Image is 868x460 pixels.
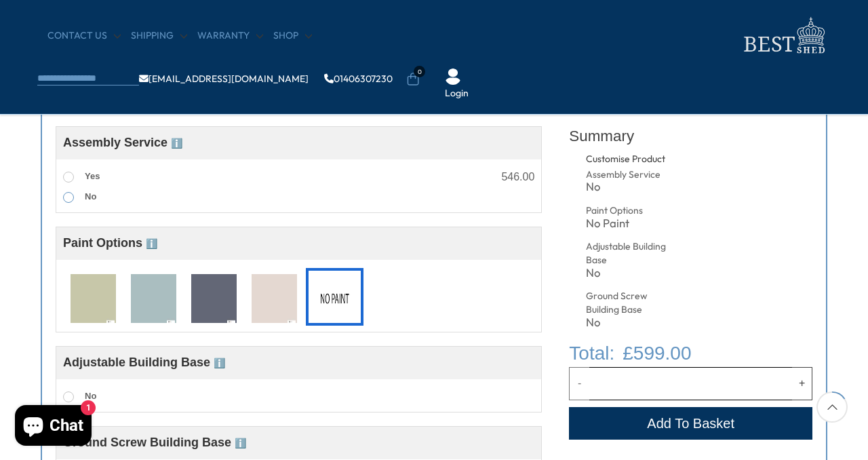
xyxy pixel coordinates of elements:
[63,356,225,369] span: Adjustable Building Base
[406,73,420,86] a: 0
[146,238,157,249] span: ℹ️
[623,339,691,367] span: £599.00
[324,74,393,83] a: 01406307230
[191,274,237,324] img: T7033
[64,268,122,326] div: T7010
[586,267,669,279] div: No
[185,268,243,326] div: T7033
[501,172,534,183] div: 546.00
[197,29,263,43] a: Warranty
[171,138,182,149] span: ℹ️
[414,66,425,77] span: 0
[792,367,812,400] button: Increase quantity
[569,367,589,400] button: Decrease quantity
[125,268,182,326] div: T7024
[736,14,831,58] img: logo
[85,191,96,202] span: No
[306,268,363,326] div: No Paint
[586,153,717,166] div: Customise Product
[273,29,312,43] a: Shop
[235,438,246,448] span: ℹ️
[586,317,669,328] div: No
[11,405,96,449] inbox-online-store-chat: Shopify online store chat
[445,69,461,85] img: User Icon
[85,391,96,401] span: No
[47,29,121,43] a: CONTACT US
[214,358,225,368] span: ℹ️
[85,171,100,181] span: Yes
[569,119,812,153] div: Summary
[139,74,309,83] a: [EMAIL_ADDRESS][DOMAIN_NAME]
[586,240,669,267] div: Adjustable Building Base
[312,274,357,324] img: No Paint
[445,87,469,100] a: Login
[586,181,669,193] div: No
[63,436,246,449] span: Ground Screw Building Base
[586,204,669,218] div: Paint Options
[71,274,116,324] img: T7010
[586,290,669,316] div: Ground Screw Building Base
[589,367,792,400] input: Quantity
[63,236,157,250] span: Paint Options
[586,218,669,229] div: No Paint
[63,136,182,149] span: Assembly Service
[586,168,669,182] div: Assembly Service
[131,29,187,43] a: Shipping
[245,268,303,326] div: T7078
[131,274,176,324] img: T7024
[252,274,297,324] img: T7078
